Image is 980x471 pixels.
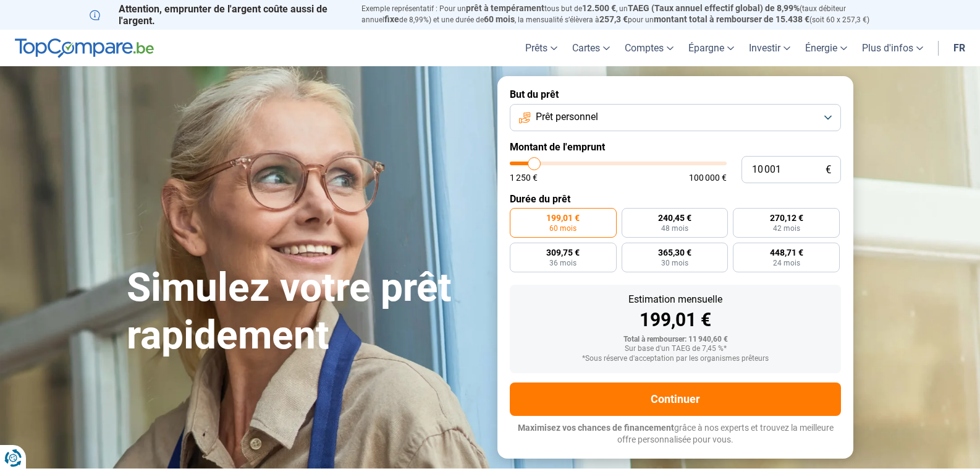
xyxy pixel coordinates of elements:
[510,173,538,182] span: 1 250 €
[546,214,580,222] span: 199,01 €
[741,30,798,66] a: Investir
[484,14,515,24] span: 60 mois
[946,30,973,66] a: fr
[510,382,841,416] button: Continuer
[654,14,809,24] span: montant total à rembourser de 15.438 €
[510,193,841,205] label: Durée du prêt
[90,3,347,27] p: Attention, emprunter de l'argent coûte aussi de l'argent.
[510,89,841,100] label: But du prêt
[520,295,831,305] div: Estimation mensuelle
[520,311,831,329] div: 199,01 €
[361,3,890,25] p: Exemple représentatif : Pour un tous but de , un (taux débiteur annuel de 8,99%) et une durée de ...
[599,14,628,24] span: 257,3 €
[510,141,841,153] label: Montant de l'emprunt
[617,30,681,66] a: Comptes
[681,30,741,66] a: Épargne
[826,165,831,175] span: €
[658,214,691,222] span: 240,45 €
[770,248,803,257] span: 448,71 €
[661,259,688,267] span: 30 mois
[549,225,577,232] span: 60 mois
[565,30,617,66] a: Cartes
[658,248,691,257] span: 365,30 €
[518,30,565,66] a: Prêts
[520,335,831,344] div: Total à rembourser: 11 940,60 €
[770,214,803,222] span: 270,12 €
[628,3,800,13] span: TAEG (Taux annuel effectif global) de 8,99%
[798,30,855,66] a: Énergie
[855,30,931,66] a: Plus d'infos
[466,3,544,13] span: prêt à tempérament
[661,225,688,232] span: 48 mois
[773,225,800,232] span: 42 mois
[518,423,674,433] span: Maximisez vos chances de financement
[384,14,399,24] span: fixe
[510,422,841,446] p: grâce à nos experts et trouvez la meilleure offre personnalisée pour vous.
[582,3,616,13] span: 12.500 €
[127,264,483,360] h1: Simulez votre prêt rapidement
[520,355,831,363] div: *Sous réserve d'acceptation par les organismes prêteurs
[15,38,154,58] img: TopCompare
[510,104,841,131] button: Prêt personnel
[520,345,831,353] div: Sur base d'un TAEG de 7,45 %*
[549,259,577,267] span: 36 mois
[773,259,800,267] span: 24 mois
[546,248,580,257] span: 309,75 €
[536,110,598,124] span: Prêt personnel
[689,173,727,182] span: 100 000 €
